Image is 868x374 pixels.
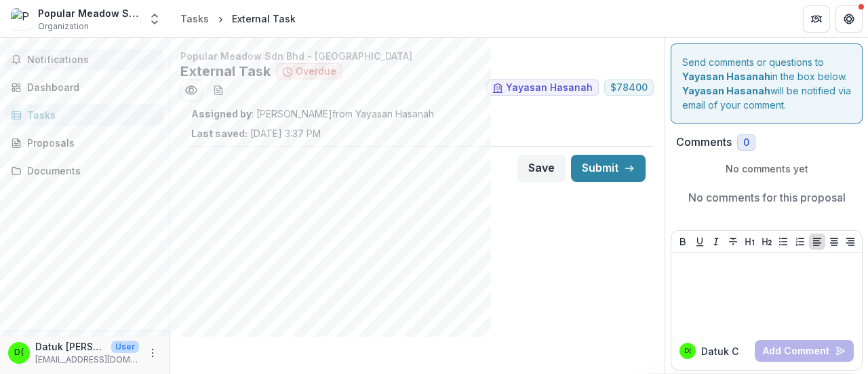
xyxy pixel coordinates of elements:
[38,6,140,20] div: Popular Meadow Sdn Bhd
[775,233,791,250] button: Bullet List
[742,233,758,250] button: Heading 1
[5,104,163,126] a: Tasks
[27,80,153,94] div: Dashboard
[755,340,854,362] button: Add Comment
[682,71,770,82] strong: Yayasan Hasanah
[725,233,741,250] button: Strike
[144,345,161,361] button: More
[5,49,163,71] button: Notifications
[175,9,214,29] a: Tasks
[232,12,296,26] div: External Task
[835,5,863,33] button: Get Help
[610,82,648,94] span: $ 78400
[701,344,738,358] p: Datuk C
[296,66,336,77] span: Overdue
[191,128,248,139] strong: Last saved:
[517,155,566,182] button: Save
[826,233,842,250] button: Align Center
[506,82,593,94] span: Yayasan Hasanah
[684,348,691,354] div: Datuk Chia Hui Yen (Grace)
[842,233,859,250] button: Align Right
[27,108,153,122] div: Tasks
[5,76,163,98] a: Dashboard
[38,20,89,33] span: Organization
[759,233,775,250] button: Heading 2
[180,63,271,79] h2: External Task
[803,5,830,33] button: Partners
[27,164,153,178] div: Documents
[675,233,691,250] button: Bold
[11,8,33,30] img: Popular Meadow Sdn Bhd
[708,233,724,250] button: Italicize
[27,54,158,66] span: Notifications
[809,233,825,250] button: Align Left
[27,136,153,150] div: Proposals
[35,339,106,354] p: Datuk [PERSON_NAME] ([PERSON_NAME])
[191,108,252,119] strong: Assigned by
[676,162,857,176] p: No comments yet
[35,354,139,366] p: [EMAIL_ADDRESS][DOMAIN_NAME]
[175,9,301,29] nav: breadcrumb
[692,233,708,250] button: Underline
[5,160,163,182] a: Documents
[180,49,654,63] p: Popular Meadow Sdn Bhd - [GEOGRAPHIC_DATA]
[671,43,863,124] div: Send comments or questions to in the box below. will be notified via email of your comment.
[145,5,164,33] button: Open entity switcher
[14,348,24,357] div: Datuk Chia Hui Yen (Grace)
[191,126,321,141] p: [DATE] 3:37 PM
[111,341,139,353] p: User
[180,79,202,101] button: Preview 97dedc17-8fcd-495e-a6a1-ccc4f3e1171e.pdf
[571,155,646,182] button: Submit
[676,136,732,149] h2: Comments
[743,137,749,149] span: 0
[208,79,229,101] button: download-word-button
[191,107,643,121] p: : [PERSON_NAME] from Yayasan Hasanah
[5,132,163,154] a: Proposals
[688,189,846,206] p: No comments for this proposal
[792,233,808,250] button: Ordered List
[180,12,209,26] div: Tasks
[682,85,770,96] strong: Yayasan Hasanah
